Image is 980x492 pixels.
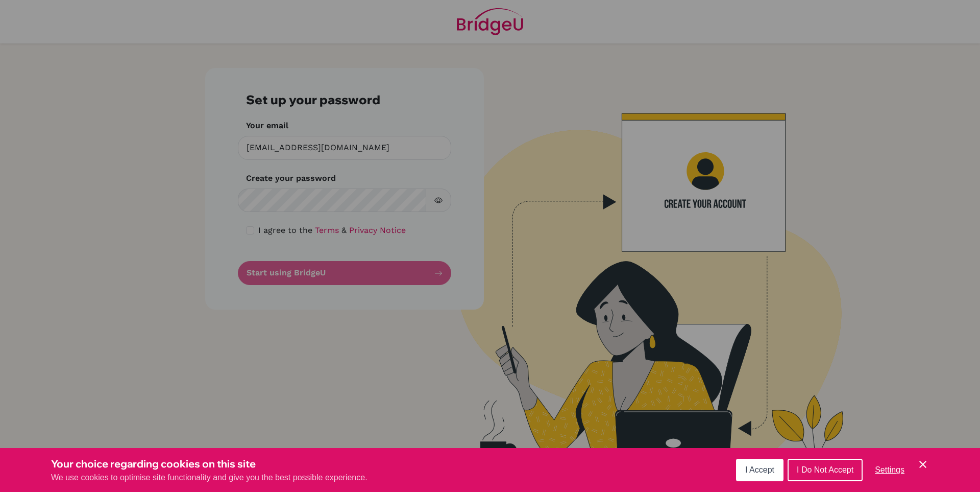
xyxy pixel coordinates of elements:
button: I Do Not Accept [788,459,863,481]
span: I Do Not Accept [797,465,853,474]
button: Settings [867,460,913,480]
span: I Accept [745,465,774,474]
button: I Accept [736,459,783,481]
button: Save and close [917,458,929,471]
p: We use cookies to optimise site functionality and give you the best possible experience. [51,472,367,484]
h3: Your choice regarding cookies on this site [51,456,367,472]
span: Settings [875,465,904,474]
